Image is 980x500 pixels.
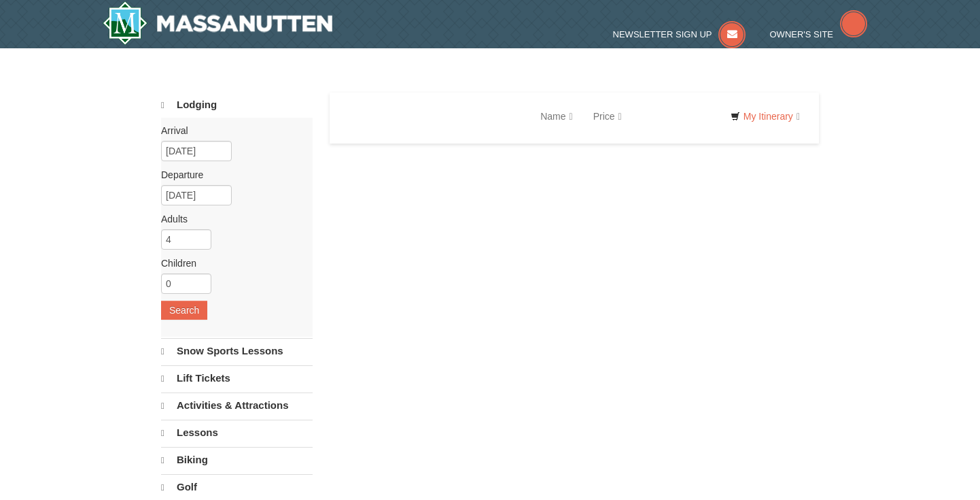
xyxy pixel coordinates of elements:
[161,338,313,364] a: Snow Sports Lessons
[103,1,332,45] img: Massanutten Resort Logo
[722,106,809,127] a: My Itinerary
[161,93,313,118] a: Lodging
[103,1,332,45] a: Massanutten Resort
[161,447,313,473] a: Biking
[161,420,313,446] a: Lessons
[161,256,302,270] label: Children
[161,212,302,226] label: Adults
[613,29,712,39] span: Newsletter Sign Up
[161,168,302,182] label: Departure
[770,29,868,39] a: Owner's Site
[770,29,834,39] span: Owner's Site
[613,29,746,39] a: Newsletter Sign Up
[161,301,207,320] button: Search
[161,393,313,418] a: Activities & Attractions
[161,365,313,391] a: Lift Tickets
[161,474,313,500] a: Golf
[161,124,302,137] label: Arrival
[530,103,582,130] a: Name
[583,103,632,130] a: Price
